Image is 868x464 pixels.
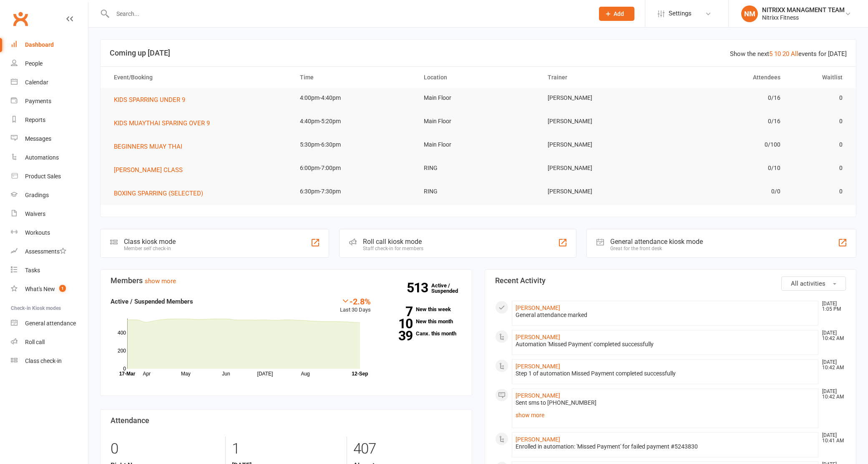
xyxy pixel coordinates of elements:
a: 10New this month [383,319,462,324]
div: Payments [25,98,51,104]
a: 7New this week [383,307,462,312]
td: RING [416,182,540,201]
td: Main Floor [416,112,540,131]
div: Step 1 of automation Missed Payment completed successfully [516,370,815,377]
strong: 10 [383,317,413,330]
td: [PERSON_NAME] [540,182,664,201]
div: Nitrixx Fitness [762,14,845,21]
div: NM [741,5,758,22]
a: Waivers [11,205,88,223]
th: Event/Booking [106,67,292,88]
time: [DATE] 1:05 PM [818,301,845,312]
button: BEGINNERS MUAY THAI [114,142,188,152]
div: NITRIXX MANAGMENT TEAM [762,6,845,14]
div: Gradings [25,192,49,198]
strong: 7 [383,305,413,318]
a: Payments [11,92,88,111]
span: All activities [791,280,825,287]
th: Waitlist [788,67,850,88]
td: 0 [788,182,850,201]
time: [DATE] 10:41 AM [818,433,845,444]
strong: Active / Suspended Members [111,298,193,305]
div: What's New [25,286,55,292]
td: [PERSON_NAME] [540,135,664,155]
div: 0 [111,436,219,461]
div: 407 [353,436,461,461]
td: 0 [788,135,850,155]
span: [PERSON_NAME] CLASS [114,166,183,174]
td: Main Floor [416,88,540,108]
a: Reports [11,111,88,129]
div: Calendar [25,79,48,86]
span: KIDS MUAYTHAI SPARING OVER 9 [114,119,210,127]
a: [PERSON_NAME] [516,436,560,443]
td: Main Floor [416,135,540,155]
a: Clubworx [10,8,31,29]
span: Add [614,10,624,17]
div: Workouts [25,229,50,236]
td: 4:40pm-5:20pm [292,112,416,131]
a: show more [516,409,815,421]
td: [PERSON_NAME] [540,88,664,108]
a: Product Sales [11,167,88,186]
td: 0 [788,112,850,131]
div: Enrolled in automation: 'Missed Payment' for failed payment #5243830 [516,443,815,450]
td: 4:00pm-4:40pm [292,88,416,108]
th: Attendees [664,67,788,88]
span: 1 [59,285,66,292]
button: KIDS MUAYTHAI SPARING OVER 9 [114,118,216,128]
div: 1 [232,436,340,461]
a: What's New1 [11,280,88,299]
h3: Coming up [DATE] [110,49,847,57]
a: Automations [11,148,88,167]
a: People [11,54,88,73]
h3: Members [111,276,462,285]
a: 20 [782,50,789,58]
strong: 39 [383,330,413,342]
button: Add [599,7,634,21]
div: Great for the front desk [610,246,703,251]
a: General attendance kiosk mode [11,314,88,333]
h3: Recent Activity [495,276,846,285]
td: 0/0 [664,182,788,201]
button: KIDS SPARRING UNDER 9 [114,95,191,105]
time: [DATE] 10:42 AM [818,389,845,400]
div: -2.8% [340,297,371,306]
a: 10 [774,50,781,58]
td: 5:30pm-6:30pm [292,135,416,155]
a: Workouts [11,223,88,242]
a: show more [145,277,176,285]
td: 0/16 [664,88,788,108]
a: Messages [11,129,88,148]
td: 0/10 [664,158,788,178]
th: Trainer [540,67,664,88]
a: Dashboard [11,35,88,54]
a: Assessments [11,242,88,261]
h3: Attendance [111,416,462,425]
span: BOXING SPARRING (SELECTED) [114,190,203,197]
a: 39Canx. this month [383,331,462,336]
div: Waivers [25,210,45,217]
td: 0/16 [664,112,788,131]
td: 0/100 [664,135,788,155]
td: 0 [788,88,850,108]
a: Calendar [11,73,88,92]
div: Product Sales [25,173,61,180]
div: General attendance kiosk mode [610,238,703,246]
div: Class check-in [25,358,62,364]
time: [DATE] 10:42 AM [818,330,845,341]
div: Class kiosk mode [124,238,176,246]
a: 513Active / Suspended [431,276,468,300]
div: Reports [25,117,45,123]
a: All [791,50,798,58]
div: Assessments [25,248,66,255]
a: [PERSON_NAME] [516,304,560,311]
div: Member self check-in [124,246,176,251]
th: Location [416,67,540,88]
time: [DATE] 10:42 AM [818,360,845,370]
td: 0 [788,158,850,178]
div: Dashboard [25,41,54,48]
strong: 513 [407,281,431,294]
a: Tasks [11,261,88,280]
td: 6:00pm-7:00pm [292,158,416,178]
